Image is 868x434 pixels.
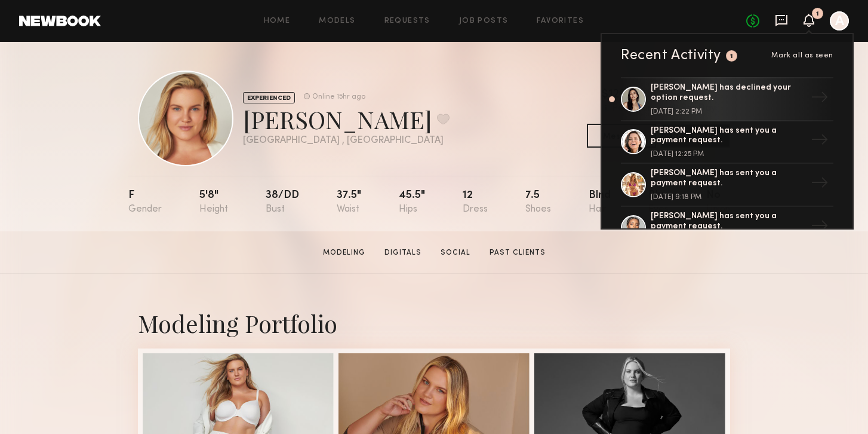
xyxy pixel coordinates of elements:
[128,190,162,215] div: F
[830,11,849,30] a: A
[399,190,425,215] div: 45.5"
[380,247,426,258] a: Digitals
[730,53,734,60] div: 1
[621,121,833,164] a: [PERSON_NAME] has sent you a payment request.[DATE] 12:25 PM→
[587,124,656,148] button: Message
[621,164,833,207] a: [PERSON_NAME] has sent you a payment request.[DATE] 9:18 PM→
[199,190,228,215] div: 5'8"
[621,77,833,121] a: [PERSON_NAME] has declined your option request.[DATE] 2:22 PM→
[459,17,509,25] a: Job Posts
[651,169,806,189] div: [PERSON_NAME] has sent you a payment request.
[537,17,584,25] a: Favorites
[337,190,361,215] div: 37.5"
[384,17,430,25] a: Requests
[589,190,611,215] div: Blnd
[243,136,450,146] div: [GEOGRAPHIC_DATA] , [GEOGRAPHIC_DATA]
[266,190,299,215] div: 38/dd
[651,108,806,115] div: [DATE] 2:22 PM
[243,103,450,135] div: [PERSON_NAME]
[319,17,355,25] a: Models
[771,52,833,59] span: Mark all as seen
[651,194,806,201] div: [DATE] 9:18 PM
[806,84,833,115] div: →
[621,48,721,63] div: Recent Activity
[264,17,291,25] a: Home
[621,207,833,250] a: [PERSON_NAME] has sent you a payment request.→
[651,126,806,146] div: [PERSON_NAME] has sent you a payment request.
[312,93,365,101] div: Online 15hr ago
[806,126,833,157] div: →
[651,212,806,232] div: [PERSON_NAME] has sent you a payment request.
[243,92,295,103] div: EXPERIENCED
[816,11,819,17] div: 1
[806,169,833,200] div: →
[436,247,475,258] a: Social
[485,247,550,258] a: Past Clients
[651,83,806,103] div: [PERSON_NAME] has declined your option request.
[525,190,551,215] div: 7.5
[651,151,806,158] div: [DATE] 12:25 PM
[806,212,833,243] div: →
[138,307,730,339] div: Modeling Portfolio
[463,190,488,215] div: 12
[318,247,370,258] a: Modeling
